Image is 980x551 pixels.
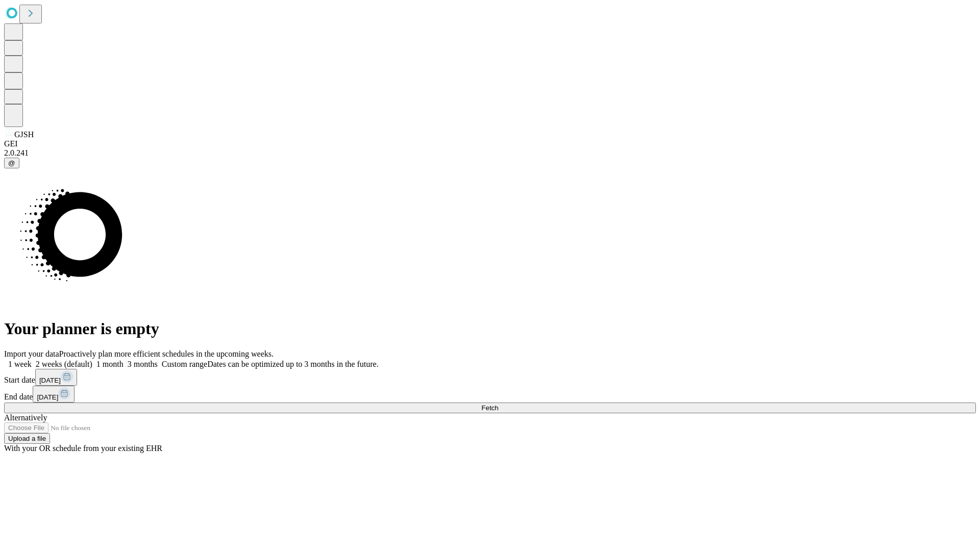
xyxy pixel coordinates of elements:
span: Fetch [481,404,498,412]
span: Proactively plan more efficient schedules in the upcoming weeks. [59,349,274,358]
div: End date [4,386,976,403]
span: [DATE] [39,377,61,384]
span: Custom range [162,360,207,368]
span: @ [8,159,15,167]
span: 3 months [128,360,158,368]
span: With your OR schedule from your existing EHR [4,444,162,453]
button: @ [4,158,19,168]
button: [DATE] [35,369,77,386]
span: 1 week [8,360,32,368]
button: [DATE] [33,386,75,403]
span: 2 weeks (default) [36,360,92,368]
span: GJSH [14,130,34,139]
span: Alternatively [4,413,47,422]
span: Dates can be optimized up to 3 months in the future. [207,360,378,368]
div: Start date [4,369,976,386]
div: GEI [4,139,976,148]
span: [DATE] [37,393,58,401]
button: Fetch [4,403,976,413]
button: Upload a file [4,433,50,444]
span: Import your data [4,349,59,358]
h1: Your planner is empty [4,319,976,338]
div: 2.0.241 [4,148,976,158]
span: 1 month [96,360,124,368]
